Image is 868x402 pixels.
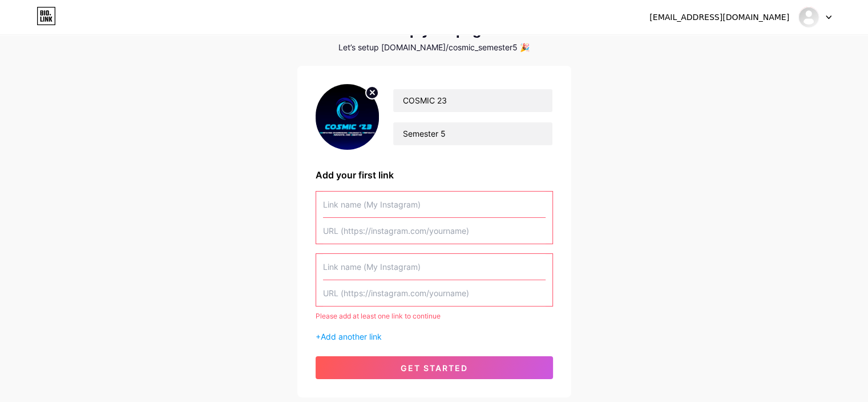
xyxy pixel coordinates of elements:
[798,6,819,28] img: cosmic_semester5
[649,11,789,23] div: [EMAIL_ADDRESS][DOMAIN_NAME]
[323,280,546,306] input: URL (https://instagram.com/yourname)
[401,363,468,373] span: get started
[323,218,546,244] input: URL (https://instagram.com/yourname)
[393,122,552,145] input: bio
[297,43,571,52] div: Let’s setup [DOMAIN_NAME]/cosmic_semester5 🎉
[316,331,553,343] div: +
[323,192,546,217] input: Link name (My Instagram)
[316,84,380,150] img: profile pic
[316,311,553,321] div: Please add at least one link to continue
[316,168,553,182] div: Add your first link
[323,254,546,280] input: Link name (My Instagram)
[321,332,382,341] span: Add another link
[316,356,553,379] button: get started
[393,89,552,112] input: Your name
